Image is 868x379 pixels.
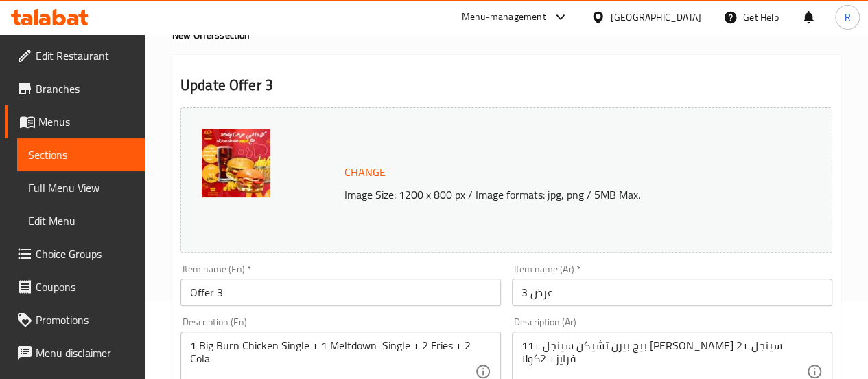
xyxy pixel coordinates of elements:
a: Menu disclaimer [5,336,145,369]
span: Menu disclaimer [36,345,134,361]
a: Sections [17,138,145,171]
input: Enter name Ar [512,279,832,306]
p: Image Size: 1200 x 800 px / Image formats: jpg, png / 5MB Max. [339,186,796,203]
span: Edit Restaurant [36,47,134,64]
div: Menu-management [462,9,546,25]
a: Edit Menu [17,204,145,237]
span: Menus [38,113,134,130]
a: Coupons [5,270,145,303]
button: Change [339,158,391,186]
img: WhatsApp_Image_20250802_a638905882837166982.jpeg [202,129,270,197]
h4: New Offers section [172,28,841,42]
span: Change [344,162,386,182]
span: Sections [28,147,134,163]
span: Promotions [36,312,134,328]
h2: Update Offer 3 [180,75,832,96]
span: Edit Menu [28,213,134,229]
a: Promotions [5,303,145,336]
a: Branches [5,72,145,105]
a: Edit Restaurant [5,39,145,72]
span: R [844,10,850,25]
a: Full Menu View [17,171,145,204]
span: Coupons [36,279,134,295]
a: Choice Groups [5,237,145,270]
div: [GEOGRAPHIC_DATA] [611,10,701,25]
span: Branches [36,80,134,97]
span: Full Menu View [28,180,134,196]
span: Choice Groups [36,246,134,262]
a: Menus [5,105,145,138]
input: Enter name En [180,279,501,306]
